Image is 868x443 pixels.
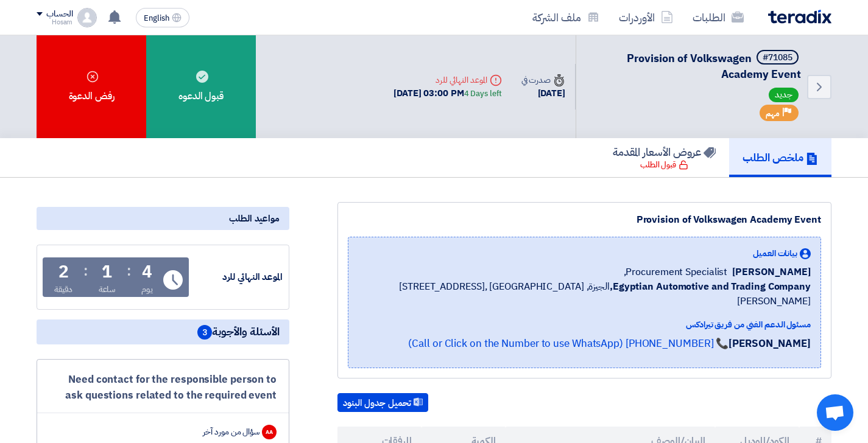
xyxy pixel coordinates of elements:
[732,265,811,279] span: [PERSON_NAME]
[591,50,801,82] h5: Provision of Volkswagen Academy Event
[523,3,609,32] a: ملف الشركة
[37,35,146,138] div: رفض الدعوة
[624,265,728,279] span: Procurement Specialist,
[729,138,831,177] a: ملخص الطلب
[393,74,501,86] div: الموعد النهائي للرد
[464,88,502,100] div: 4 Days left
[197,325,212,340] span: 3
[197,324,280,340] span: الأسئلة والأجوبة
[521,86,565,100] div: [DATE]
[203,425,259,438] div: سؤال من مورد آخر
[127,260,131,282] div: :
[37,19,72,26] div: Hosam
[102,263,112,281] div: 1
[136,8,189,27] button: English
[609,3,683,32] a: الأوردرات
[358,279,811,309] span: الجيزة, [GEOGRAPHIC_DATA] ,[STREET_ADDRESS][PERSON_NAME]
[191,270,283,284] div: الموعد النهائي للرد
[766,108,780,119] span: مهم
[77,8,97,27] img: profile_test.png
[599,138,729,177] a: عروض الأسعار المقدمة قبول الطلب
[683,3,753,32] a: الطلبات
[99,283,116,296] div: ساعة
[521,74,565,86] div: صدرت في
[627,50,801,82] span: Provision of Volkswagen Academy Event
[83,260,88,282] div: :
[769,88,799,102] span: جديد
[358,318,811,331] div: مسئول الدعم الفني من فريق تيرادكس
[743,150,818,164] h5: ملخص الطلب
[613,145,716,159] h5: عروض الأسعار المقدمة
[763,54,792,62] div: #71085
[348,212,821,227] div: Provision of Volkswagen Academy Event
[337,393,428,413] button: تحميل جدول البنود
[408,336,729,351] a: 📞 [PHONE_NUMBER] (Call or Click on the Number to use WhatsApp)
[262,425,277,439] div: AA
[640,159,688,171] div: قبول الطلب
[817,394,853,431] a: Open chat
[58,263,69,281] div: 2
[768,10,831,24] img: Teradix logo
[753,247,797,260] span: بيانات العميل
[141,283,153,296] div: يوم
[729,336,811,351] strong: [PERSON_NAME]
[146,35,256,138] div: قبول الدعوه
[46,9,72,19] div: الحساب
[142,263,152,281] div: 4
[393,86,501,100] div: [DATE] 03:00 PM
[49,372,277,403] div: Need contact for the responsible person to ask questions related to the required event
[37,207,289,230] div: مواعيد الطلب
[610,279,811,294] b: Egyptian Automotive and Trading Company,
[54,283,73,296] div: دقيقة
[144,14,169,23] span: English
